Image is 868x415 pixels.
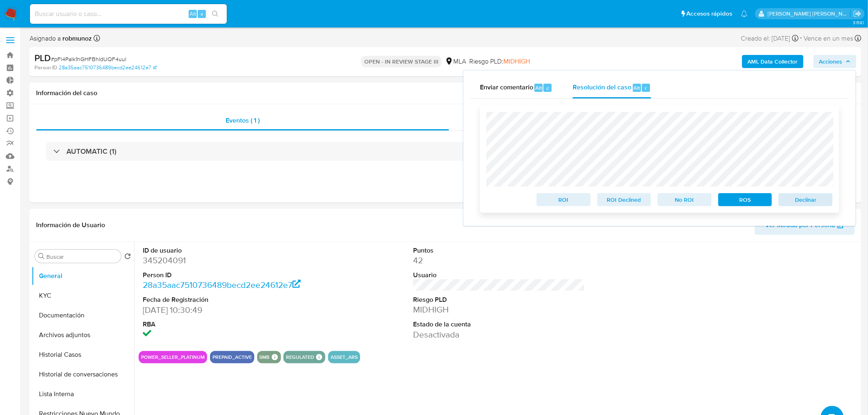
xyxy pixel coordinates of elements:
dt: Puntos [413,246,585,255]
span: Riesgo PLD: [469,57,530,66]
span: Alt [634,84,640,92]
button: General [32,266,134,286]
button: Declinar [779,193,833,206]
h3: AUTOMATIC (1) [66,147,116,156]
button: search-icon [207,8,224,20]
b: PLD [34,51,51,64]
dd: 42 [413,255,585,266]
a: Salir [853,9,862,18]
dd: MIDHIGH [413,304,585,315]
span: Acciones [819,55,843,68]
p: OPEN - IN REVIEW STAGE III [361,56,442,67]
a: 28a35aac7510736489becd2ee24612e7 [143,279,301,291]
dt: ID de usuario [143,246,315,255]
span: - [800,33,802,44]
dd: 345204091 [143,255,315,266]
input: Buscar usuario o caso... [30,9,227,19]
button: Acciones [813,55,857,68]
div: Creado el: [DATE] [741,33,799,44]
span: Declinar [784,194,827,205]
button: Historial Casos [32,345,134,365]
dt: Fecha de Registración [143,295,315,304]
span: Vence en un mes [804,34,854,43]
b: Person ID [34,64,57,71]
span: ROI Declined [603,194,646,205]
span: MIDHIGH [503,57,530,66]
span: # pFl4Palk1hGHFBhldUQF4uul [51,55,126,63]
button: KYC [32,286,134,306]
span: c [546,84,549,92]
span: Accesos rápidos [687,9,733,18]
button: Lista Interna [32,384,134,404]
button: Buscar [38,253,45,260]
button: Historial de conversaciones [32,365,134,384]
div: AUTOMATIC (1) [46,142,845,161]
span: No ROI [663,194,706,205]
button: ROI Declined [597,193,651,206]
span: r [645,84,647,92]
button: AML Data Collector [742,55,804,68]
dt: Usuario [413,271,585,280]
a: 28a35aac7510736489becd2ee24612e7 [59,64,157,71]
dt: RBA [143,320,315,329]
span: Resolución del caso [573,83,631,92]
dt: Riesgo PLD [413,295,585,304]
dd: Desactivada [413,329,585,340]
dt: Estado de la cuenta [413,320,585,329]
b: robmunoz [61,34,92,43]
h1: Información de Usuario [36,221,105,229]
span: s [201,10,203,18]
span: Eventos ( 1 ) [226,116,260,125]
span: Enviar comentario [480,83,533,92]
input: Buscar [46,253,118,260]
span: Alt [190,10,196,18]
span: Asignado a [30,34,92,43]
button: Archivos adjuntos [32,325,134,345]
h1: Información del caso [36,89,855,97]
span: ROS [724,194,767,205]
button: No ROI [658,193,712,206]
button: Documentación [32,306,134,325]
span: ROI [542,194,585,205]
dt: Person ID [143,271,315,280]
div: MLA [445,57,466,66]
button: ROS [718,193,772,206]
p: roberto.munoz@mercadolibre.com [768,10,851,18]
a: Notificaciones [741,10,748,17]
button: ROI [537,193,591,206]
button: Volver al orden por defecto [124,253,131,262]
dd: [DATE] 10:30:49 [143,304,315,316]
b: AML Data Collector [748,55,798,68]
span: Alt [535,84,542,92]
